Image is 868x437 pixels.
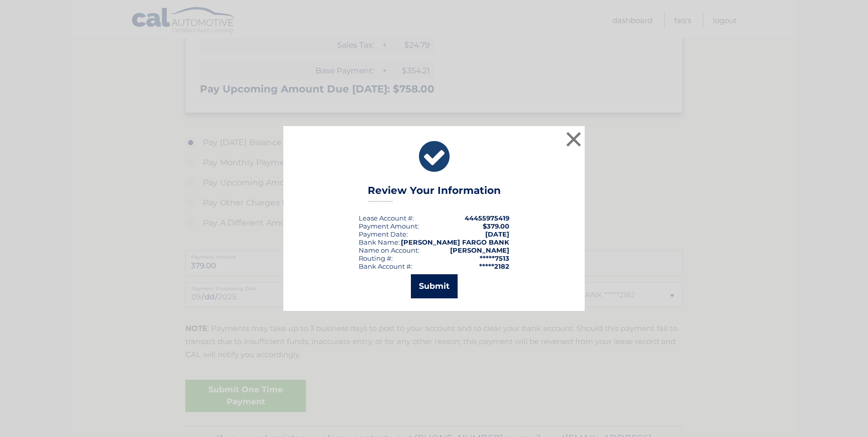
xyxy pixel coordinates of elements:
[465,214,509,222] strong: 44455975419
[359,230,406,238] span: Payment Date
[368,184,501,202] h3: Review Your Information
[359,254,393,262] div: Routing #:
[564,129,584,149] button: ×
[359,222,419,230] div: Payment Amount:
[485,230,509,238] span: [DATE]
[359,230,408,238] div: :
[359,246,419,254] div: Name on Account:
[359,238,400,246] div: Bank Name:
[359,262,412,270] div: Bank Account #:
[359,214,414,222] div: Lease Account #:
[483,222,509,230] span: $379.00
[450,246,509,254] strong: [PERSON_NAME]
[411,274,458,298] button: Submit
[401,238,509,246] strong: [PERSON_NAME] FARGO BANK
